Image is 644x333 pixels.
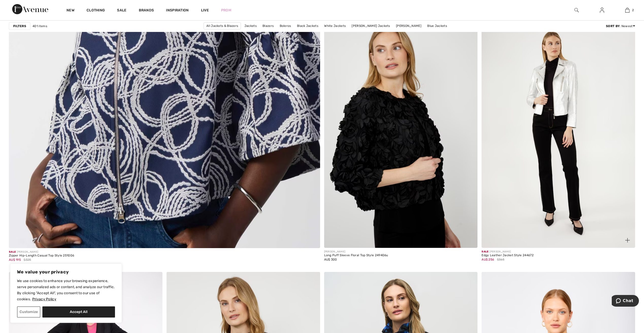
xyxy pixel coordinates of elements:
img: 1ère Avenue [12,4,48,14]
div: [PERSON_NAME] [9,250,74,254]
a: Jackets [242,23,259,29]
img: plus_v2.svg [625,238,630,243]
a: Clothing [87,8,105,13]
a: White Jackets [322,23,348,29]
p: We use cookies to enhance your browsing experience, serve personalized ads or content, and analyz... [17,278,115,302]
div: : Newest [606,24,635,28]
a: Live [201,8,209,13]
div: Zipper Hip-Length Casual Top Style 251006 [9,254,74,257]
span: AU$ 256 [482,258,494,261]
a: Sale [117,8,126,13]
span: 2 [632,8,634,12]
strong: Sort By [606,24,620,28]
a: Blazers [260,23,276,29]
strong: Filters [13,24,26,28]
img: My Bag [625,7,630,13]
a: Privacy Policy [32,297,57,302]
a: New [67,8,74,13]
a: Boleros [277,23,294,29]
img: My Info [600,7,604,13]
span: Sale [482,250,488,253]
div: Long Puff Sleeve Floral Top Style 249406u [324,254,388,257]
button: Customize [17,306,40,318]
span: $365 [497,257,504,262]
div: [PERSON_NAME] [482,250,534,254]
div: Edgy Leather Jacket Style 244672 [482,254,534,257]
span: Sale [9,250,16,253]
a: [PERSON_NAME] Jackets [349,23,392,29]
p: We value your privacy [17,269,115,275]
span: 401 items [32,24,47,28]
a: Brands [139,8,154,13]
a: All Jackets & Blazers [204,22,241,29]
a: Prom [221,8,231,13]
span: $325 [24,257,31,262]
a: 2 [615,7,640,13]
img: search the website [574,7,579,13]
span: AU$ 195 [9,258,21,262]
a: Sign In [596,7,608,13]
iframe: Opens a widget where you can chat to one of our agents [612,295,639,308]
span: AU$ 300 [324,258,337,261]
a: Black Jackets [294,23,321,29]
img: Long Puff Sleeve Floral Top Style 249406u. Black [324,18,478,248]
a: Blue Jackets [425,23,450,29]
div: We value your privacy [10,264,122,323]
span: Inspiration [166,8,189,13]
button: Accept All [42,306,115,318]
div: [PERSON_NAME] [324,250,388,254]
a: Edgy Leather Jacket Style 244672. Silver [482,18,635,248]
a: [PERSON_NAME] [393,23,424,29]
